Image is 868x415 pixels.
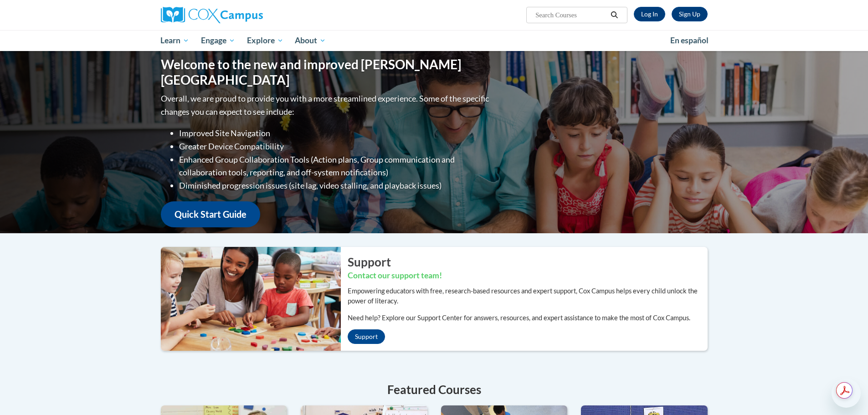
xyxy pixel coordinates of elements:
h2: Support [348,254,708,270]
a: Quick Start Guide [161,201,260,227]
a: Log In [634,7,665,21]
span: Engage [201,35,235,46]
img: ... [154,247,341,351]
input: Search Courses [534,10,607,20]
p: Need help? Explore our Support Center for answers, resources, and expert assistance to make the m... [348,313,708,323]
li: Greater Device Compatibility [179,140,491,153]
iframe: Button to launch messaging window [832,379,861,408]
p: Empowering educators with free, research-based resources and expert support, Cox Campus helps eve... [348,286,708,306]
span: Explore [247,35,283,46]
p: Overall, we are proud to provide you with a more streamlined experience. Some of the specific cha... [161,92,491,118]
img: Cox Campus [161,7,263,23]
li: Enhanced Group Collaboration Tools (Action plans, Group communication and collaboration tools, re... [179,153,491,179]
div: Main menu [147,30,721,51]
h1: Welcome to the new and improved [PERSON_NAME][GEOGRAPHIC_DATA] [161,57,491,87]
span: Learn [160,35,189,46]
h4: Featured Courses [161,381,708,399]
a: Explore [241,30,289,51]
li: Diminished progression issues (site lag, video stalling, and playback issues) [179,179,491,192]
span: About [295,35,326,46]
a: Engage [195,30,241,51]
a: Support [348,329,385,344]
a: Cox Campus [161,7,334,23]
li: Improved Site Navigation [179,127,491,140]
span: En español [670,36,709,45]
h3: Contact our support team! [348,270,708,282]
a: Register [672,7,708,21]
a: Learn [155,30,195,51]
button: Search [607,10,621,20]
a: About [289,30,332,51]
a: En español [664,31,714,50]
